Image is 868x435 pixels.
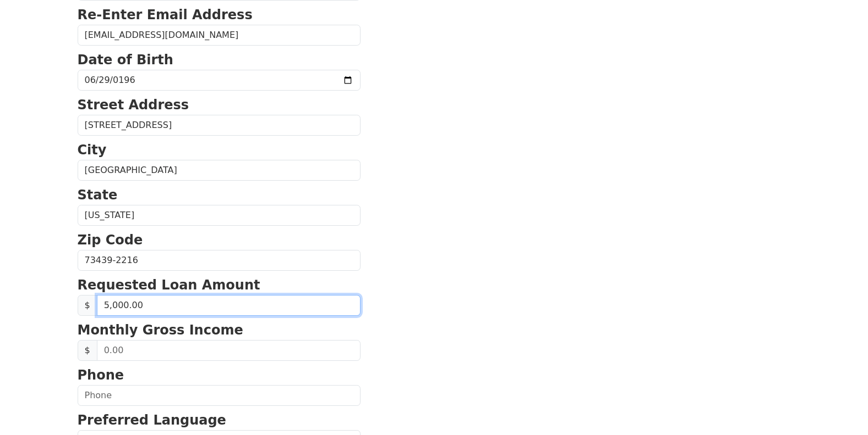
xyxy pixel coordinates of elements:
input: Zip Code [78,250,361,271]
strong: City [78,142,107,158]
input: 0.00 [97,340,361,361]
strong: Phone [78,367,124,383]
input: Re-Enter Email Address [78,25,361,46]
input: Street Address [78,115,361,136]
span: $ [78,340,97,361]
strong: Zip Code [78,232,143,248]
input: Phone [78,385,361,406]
strong: Re-Enter Email Address [78,7,253,23]
strong: Street Address [78,97,189,113]
p: Monthly Gross Income [78,320,361,340]
strong: Preferred Language [78,412,226,428]
strong: State [78,187,118,203]
input: City [78,160,361,181]
input: 0.00 [97,295,361,316]
strong: Date of Birth [78,52,173,68]
strong: Requested Loan Amount [78,277,260,293]
span: $ [78,295,97,316]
